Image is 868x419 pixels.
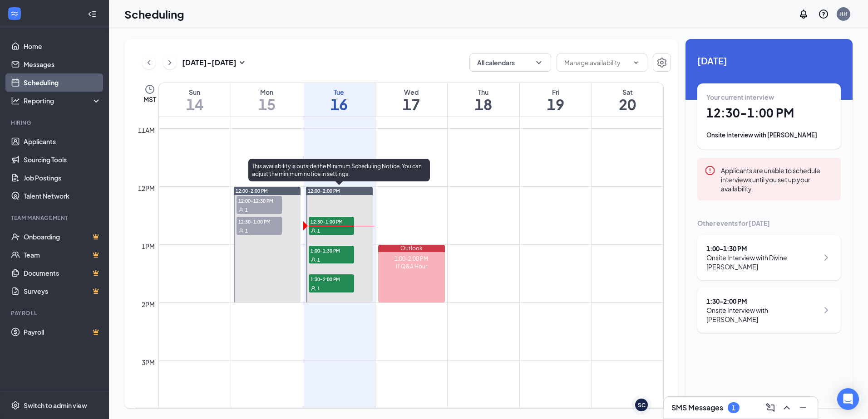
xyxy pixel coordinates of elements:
[136,183,157,193] div: 12pm
[821,252,832,263] svg: ChevronRight
[165,57,174,68] svg: ChevronRight
[10,9,19,18] svg: WorkstreamLogo
[378,255,445,263] div: 1:00-2:00 PM
[88,10,97,19] svg: Collapse
[237,217,282,226] span: 12:30-1:00 PM
[24,282,101,300] a: SurveysCrown
[303,88,375,97] div: Tue
[375,97,447,112] h1: 17
[564,58,629,68] input: Manage availability
[140,299,157,309] div: 2pm
[821,305,832,316] svg: ChevronRight
[317,285,320,292] span: 1
[779,400,794,415] button: ChevronUp
[818,9,829,19] svg: QuestionInfo
[671,403,723,413] h3: SMS Messages
[231,97,303,112] h1: 15
[11,401,20,410] svg: Settings
[317,257,320,263] span: 1
[592,88,664,97] div: Sat
[136,125,157,135] div: 11am
[159,97,231,112] h1: 14
[732,404,735,412] div: 1
[231,83,303,117] a: September 15, 2025
[311,228,316,234] svg: User
[448,83,519,117] a: September 18, 2025
[159,83,231,117] a: September 14, 2025
[143,95,156,104] span: MST
[448,97,519,112] h1: 18
[311,257,316,263] svg: User
[142,56,156,69] button: ChevronLeft
[798,9,809,19] svg: Notifications
[837,388,859,410] div: Open Intercom Messenger
[238,228,244,234] svg: User
[638,401,646,409] div: SC
[520,88,592,97] div: Fri
[311,286,316,291] svg: User
[697,54,841,68] span: [DATE]
[24,132,101,151] a: Applicants
[706,244,819,253] div: 1:00 - 1:30 PM
[656,57,667,68] svg: Settings
[24,323,101,341] a: PayrollCrown
[140,357,157,367] div: 3pm
[721,165,833,193] div: Applicants are unable to schedule interviews until you set up your availability.
[375,83,447,117] a: September 17, 2025
[378,263,445,270] div: IT Q&A Hour
[308,188,340,194] span: 12:00-2:00 PM
[632,59,640,66] svg: ChevronDown
[706,297,819,306] div: 1:30 - 2:00 PM
[144,57,153,68] svg: ChevronLeft
[520,97,592,112] h1: 19
[309,274,354,283] span: 1:30-2:00 PM
[24,169,101,187] a: Job Postings
[781,402,792,413] svg: ChevronUp
[592,97,664,112] h1: 20
[378,245,445,252] div: Outlook
[24,264,101,282] a: DocumentsCrown
[231,88,303,97] div: Mon
[24,96,102,105] div: Reporting
[24,151,101,169] a: Sourcing Tools
[592,83,664,117] a: September 20, 2025
[706,105,832,121] h1: 12:30 - 1:00 PM
[303,83,375,117] a: September 16, 2025
[144,84,155,95] svg: Clock
[124,6,184,22] h1: Scheduling
[11,96,20,105] svg: Analysis
[24,55,101,73] a: Messages
[796,400,810,415] button: Minimize
[24,246,101,264] a: TeamCrown
[245,228,248,234] span: 1
[705,165,715,176] svg: Error
[182,58,237,68] h3: [DATE] - [DATE]
[839,10,848,18] div: HH
[237,196,282,205] span: 12:00-12:30 PM
[159,88,231,97] div: Sun
[11,309,99,317] div: Payroll
[11,119,99,127] div: Hiring
[520,83,592,117] a: September 19, 2025
[140,241,157,251] div: 1pm
[303,97,375,112] h1: 16
[706,253,819,271] div: Onsite Interview with Divine [PERSON_NAME]
[24,228,101,246] a: OnboardingCrown
[534,58,543,67] svg: ChevronDown
[248,159,430,181] div: This availability is outside the Minimum Scheduling Notice. You can adjust the minimum notice in ...
[469,54,551,72] button: All calendarsChevronDown
[163,56,177,69] button: ChevronRight
[706,306,819,324] div: Onsite Interview with [PERSON_NAME]
[375,88,447,97] div: Wed
[697,219,841,228] div: Other events for [DATE]
[706,131,832,140] div: Onsite Interview with [PERSON_NAME]
[317,228,320,234] span: 1
[309,246,354,255] span: 1:00-1:30 PM
[24,401,87,410] div: Switch to admin view
[236,188,268,194] span: 12:00-2:00 PM
[653,54,671,72] button: Settings
[24,73,101,92] a: Scheduling
[245,207,248,213] span: 1
[238,207,244,213] svg: User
